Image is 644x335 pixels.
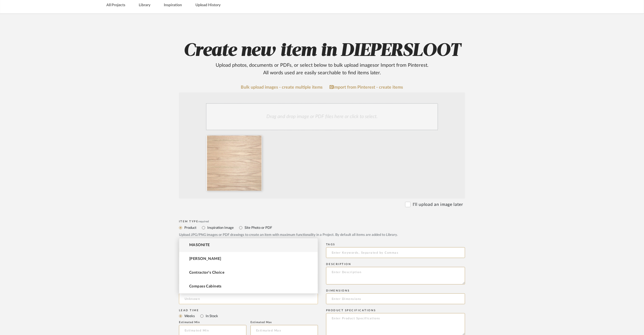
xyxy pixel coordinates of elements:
[189,243,210,247] span: MASONITE
[241,85,323,90] a: Bulk upload images - create multiple items
[179,220,465,223] div: Item Type
[250,321,318,324] div: Estimated Max
[326,309,465,312] div: Product Specifications
[179,232,465,238] div: Upload JPG/PNG images or PDF drawings to create an item with maximum functionality in a Project. ...
[326,243,465,246] div: Tags
[189,284,222,289] span: Compass Cabinets
[164,2,182,9] a: Inspiration
[195,2,221,9] a: Upload History
[150,40,494,77] h2: Create new item in DIEPERSLOOT
[207,225,234,231] label: Inspiration Image
[211,62,433,77] div: Upload photos, documents or PDFs, or select below to bulk upload images or Import from Pinterest ...
[205,313,218,319] label: In Stock
[184,225,196,231] label: Product
[139,2,150,9] a: Library
[326,289,465,292] div: Dimensions
[184,313,195,319] label: Weeks
[413,201,463,208] label: I'll upload an image later
[199,220,209,223] span: required
[326,263,465,266] div: Description
[179,309,318,312] div: Lead Time
[179,293,318,304] input: Unknown
[244,225,272,231] label: Site Photo or PDF
[189,257,221,261] span: [PERSON_NAME]
[179,224,465,231] mat-radio-group: Select item type
[179,313,318,319] mat-radio-group: Select item type
[189,270,224,275] span: Contractor's Choice
[179,321,246,324] div: Estimated Min
[326,293,465,304] input: Enter Dimensions
[330,85,403,90] a: Import from Pinterest - create items
[326,247,465,258] input: Enter Keywords, Separated by Commas
[106,2,125,9] a: All Projects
